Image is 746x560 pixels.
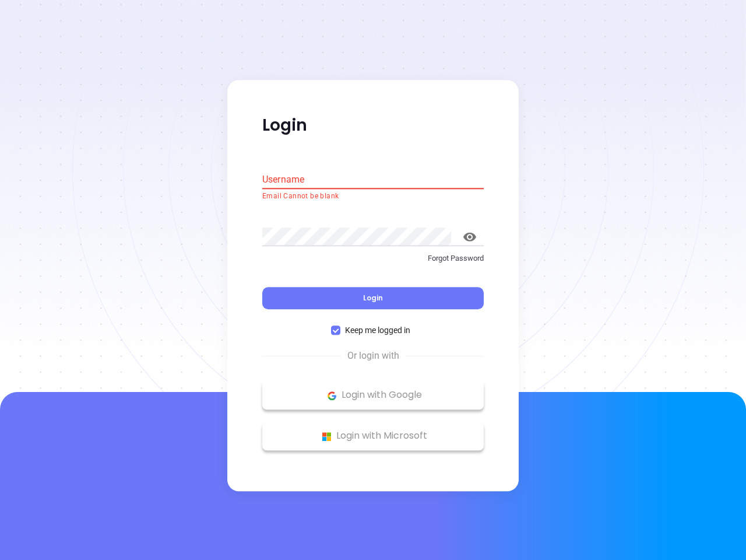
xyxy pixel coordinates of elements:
span: Login [363,293,383,303]
img: Google Logo [325,388,339,403]
a: Forgot Password [262,253,484,274]
button: Google Logo Login with Google [262,381,484,410]
p: Forgot Password [262,253,484,264]
span: Keep me logged in [340,324,415,337]
span: Or login with [342,349,405,363]
img: Microsoft Logo [319,429,334,444]
p: Login with Microsoft [268,428,478,445]
p: Login with Google [268,387,478,404]
p: Login [262,115,484,136]
button: Login [262,288,484,310]
button: toggle password visibility [456,223,484,251]
p: Email Cannot be blank [262,191,484,202]
button: Microsoft Logo Login with Microsoft [262,422,484,451]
